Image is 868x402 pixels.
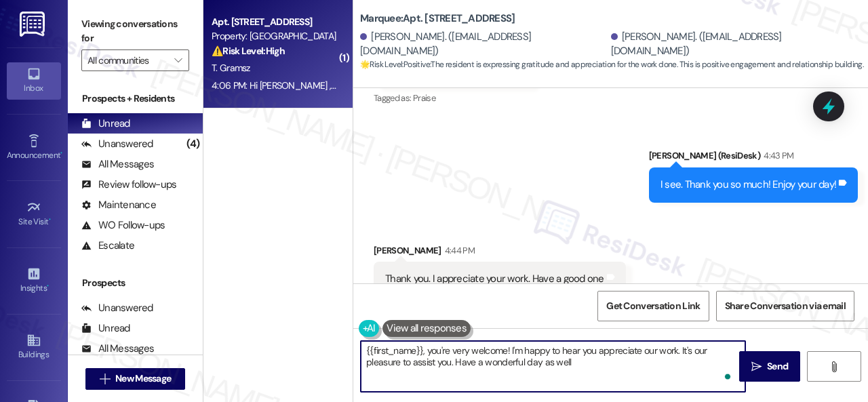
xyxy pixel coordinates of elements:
[81,198,156,212] div: Maintenance
[649,148,858,167] div: [PERSON_NAME] (ResiDesk)
[100,374,110,384] i: 
[7,196,61,233] a: Site Visit •
[7,329,61,365] a: Buildings
[81,342,154,356] div: All Messages
[360,59,430,70] strong: 🌟 Risk Level: Positive
[81,14,189,49] label: Viewing conversations for
[725,299,846,313] span: Share Conversation via email
[60,148,62,158] span: •
[361,341,745,392] textarea: To enrich screen reader interactions, please activate Accessibility in Grammarly extension settings
[212,62,250,74] span: T. Gramsz
[360,30,608,59] div: [PERSON_NAME]. ([EMAIL_ADDRESS][DOMAIN_NAME])
[597,291,709,321] button: Get Conversation Link
[360,58,863,72] span: : The resident is expressing gratitude and appreciation for the work done. This is positive engag...
[81,239,134,253] div: Escalate
[115,371,171,386] span: New Message
[7,262,61,299] a: Insights •
[829,361,839,372] i: 
[87,49,167,71] input: All communities
[611,30,859,59] div: [PERSON_NAME]. ([EMAIL_ADDRESS][DOMAIN_NAME])
[183,134,203,155] div: (4)
[212,29,337,43] div: Property: [GEOGRAPHIC_DATA]
[374,243,626,262] div: [PERSON_NAME]
[81,218,165,233] div: WO Follow-ups
[767,359,788,374] span: Send
[212,45,285,57] strong: ⚠️ Risk Level: High
[47,281,49,291] span: •
[660,178,836,192] div: I see. Thank you so much! Enjoy your day!
[441,243,475,258] div: 4:44 PM
[81,137,153,151] div: Unanswered
[739,351,800,382] button: Send
[81,321,130,336] div: Unread
[49,215,51,224] span: •
[760,148,793,163] div: 4:43 PM
[20,12,47,37] img: ResiDesk Logo
[606,299,700,313] span: Get Conversation Link
[374,88,533,108] div: Tagged as:
[360,12,515,26] b: Marquee: Apt. [STREET_ADDRESS]
[68,276,203,290] div: Prospects
[413,92,435,104] span: Praise
[7,62,61,99] a: Inbox
[81,117,130,131] div: Unread
[751,361,762,372] i: 
[716,291,854,321] button: Share Conversation via email
[68,92,203,106] div: Prospects + Residents
[81,178,176,192] div: Review follow-ups
[81,301,153,315] div: Unanswered
[81,157,154,172] div: All Messages
[85,368,186,390] button: New Message
[174,55,182,66] i: 
[212,15,337,29] div: Apt. [STREET_ADDRESS]
[385,272,604,286] div: Thank you. I appreciate your work. Have a good one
